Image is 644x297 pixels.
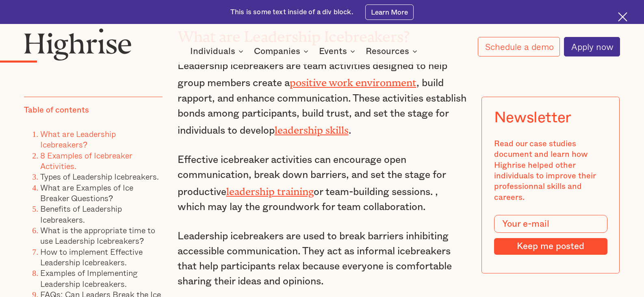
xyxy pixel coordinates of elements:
div: Individuals [190,46,235,56]
div: Events [319,46,358,56]
a: What are Examples of Ice Breaker Questions? [40,181,133,204]
input: Your e-mail [494,215,607,233]
p: Effective icebreaker activities can encourage open communication, break down barriers, and set th... [178,152,467,215]
div: This is some text inside of a div block. [230,7,353,17]
div: Table of contents [24,105,89,116]
a: Benefits of Leadership Icebreakers. [40,203,122,226]
a: Apply now [564,37,620,56]
a: Types of Leadership Icebreakers. [40,170,159,183]
div: Read our case studies document and learn how Highrise helped other individuals to improve their p... [494,139,607,203]
input: Keep me posted [494,238,607,255]
p: Leadership icebreakers are team activities designed to help group members create a , build rappor... [178,59,467,138]
a: leadership training [226,186,314,192]
a: leadership skills [275,124,349,131]
a: What are Leadership Icebreakers? [40,128,116,151]
a: Learn More [365,4,414,20]
div: Resources [366,46,409,56]
a: Examples of Implementing Leadership Icebreakers. [40,267,137,290]
a: Schedule a demo [478,37,560,56]
div: Individuals [190,46,246,56]
a: What is the appropriate time to use Leadership Icebreakers? [40,224,155,247]
a: 8 Examples of Icebreaker Activities. [40,149,132,172]
div: Resources [366,46,420,56]
div: Newsletter [494,109,571,126]
div: Events [319,46,347,56]
img: Cross icon [618,12,627,22]
a: How to implement Effective Leadership Icebreakers. [40,245,143,269]
a: positive work environment [290,77,416,83]
div: Companies [254,46,300,56]
img: Highrise logo [24,28,132,61]
form: Modal Form [494,215,607,255]
p: Leadership icebreakers are used to break barriers inhibiting accessible communication. They act a... [178,229,467,289]
div: Companies [254,46,311,56]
